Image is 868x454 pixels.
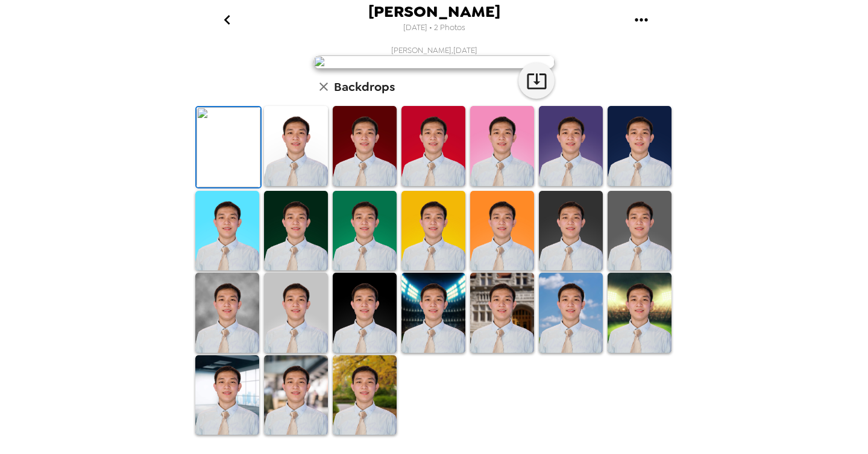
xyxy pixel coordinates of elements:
[313,55,555,69] img: user
[334,77,395,96] h6: Backdrops
[368,4,500,20] span: [PERSON_NAME]
[403,20,465,36] span: [DATE] • 2 Photos
[197,107,260,187] img: Original
[391,45,477,55] span: [PERSON_NAME] , [DATE]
